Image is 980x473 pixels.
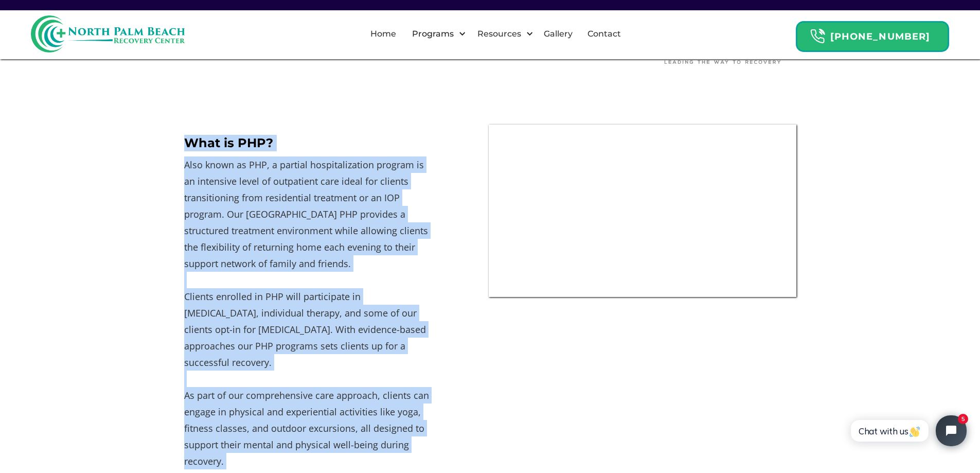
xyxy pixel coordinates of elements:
p: Also known as PHP, a partial hospitalization program is an intensive level of outpatient care ide... [184,156,430,469]
img: Header Calendar Icons [810,28,825,44]
a: Home [364,17,402,50]
h2: What is PHP? [184,135,430,151]
div: Resources [475,28,524,40]
a: Contact [581,17,627,50]
a: Gallery [538,17,579,50]
div: Programs [403,17,469,50]
div: Resources [469,17,536,50]
a: Header Calendar Icons[PHONE_NUMBER] [796,16,949,52]
div: Programs [409,28,456,40]
strong: [PHONE_NUMBER] [830,31,930,42]
iframe: Tidio Chat [840,407,975,455]
iframe: YouTube embed [489,125,796,297]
